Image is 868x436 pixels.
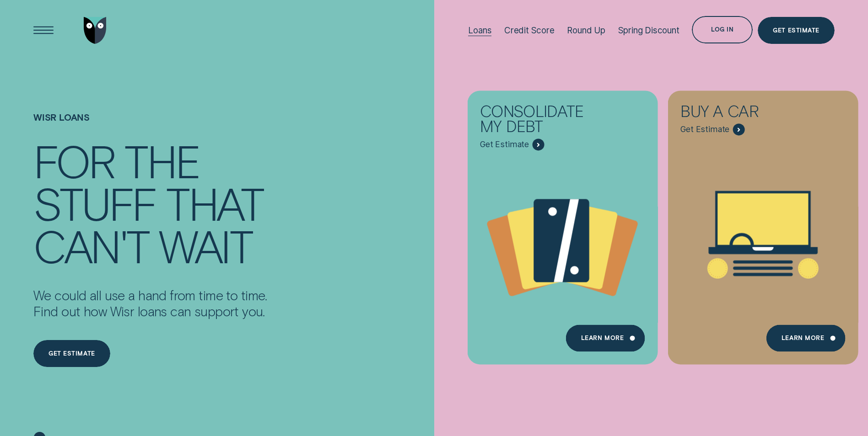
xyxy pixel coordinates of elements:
[480,103,602,138] div: Consolidate my debt
[504,25,555,36] div: Credit Score
[33,182,156,224] div: stuff
[159,224,252,267] div: wait
[33,112,267,140] h1: Wisr loans
[680,125,729,135] span: Get Estimate
[33,224,149,267] div: can't
[33,139,267,266] h4: For the stuff that can't wait
[480,139,529,149] span: Get Estimate
[680,103,802,123] div: Buy a car
[566,324,645,352] a: Learn more
[33,139,114,182] div: For
[30,17,57,44] button: Open Menu
[33,340,110,367] a: Get estimate
[468,91,658,357] a: Consolidate my debt - Learn more
[668,91,858,357] a: Buy a car - Learn more
[618,25,679,36] div: Spring Discount
[766,324,846,352] a: Learn More
[33,287,267,320] p: We could all use a hand from time to time. Find out how Wisr loans can support you.
[758,17,835,44] a: Get Estimate
[468,25,491,36] div: Loans
[567,25,605,36] div: Round Up
[84,17,107,44] img: Wisr
[124,139,199,182] div: the
[166,182,263,224] div: that
[692,16,753,43] button: Log in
